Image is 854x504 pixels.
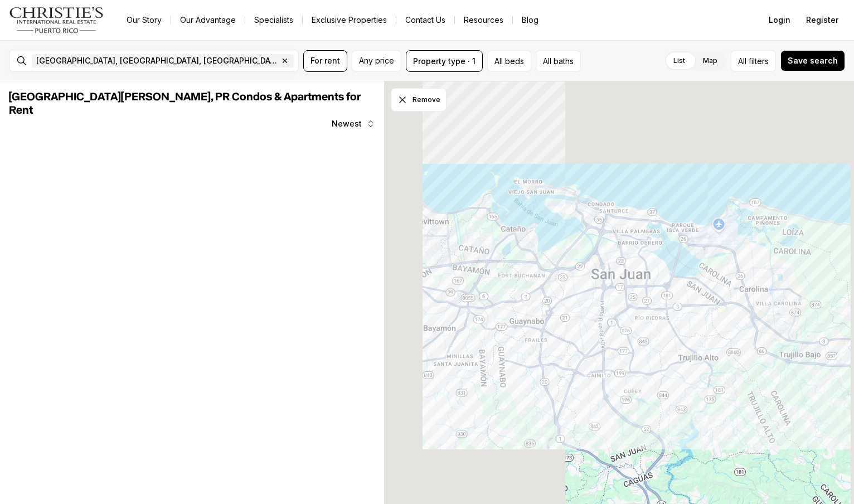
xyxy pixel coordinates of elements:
a: Exclusive Properties [303,12,396,28]
span: For rent [310,56,340,65]
span: All [738,55,746,67]
span: filters [749,55,769,67]
button: Save search [780,50,845,71]
a: Our Story [118,12,171,28]
label: Map [694,51,726,71]
a: Our Advantage [171,12,245,28]
a: Blog [513,12,547,28]
span: Any price [359,56,394,65]
button: Register [799,9,845,31]
img: logo [9,7,104,33]
span: [GEOGRAPHIC_DATA], [GEOGRAPHIC_DATA], [GEOGRAPHIC_DATA] [36,56,278,65]
button: For rent [303,50,347,72]
span: Newest [332,119,362,128]
button: Allfilters [731,50,776,72]
button: Newest [325,113,382,135]
button: Property type · 1 [406,50,483,72]
span: [GEOGRAPHIC_DATA][PERSON_NAME], PR Condos & Apartments for Rent [9,91,361,116]
button: Any price [352,50,401,72]
button: All baths [536,50,581,72]
button: All beds [487,50,531,72]
button: Contact Us [396,12,454,28]
button: Login [762,9,797,31]
button: Dismiss drawing [391,88,447,112]
span: Save search [788,56,838,65]
label: List [664,51,694,71]
a: Resources [455,12,512,28]
span: Login [769,16,790,25]
a: Specialists [245,12,302,28]
span: Register [806,16,838,25]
